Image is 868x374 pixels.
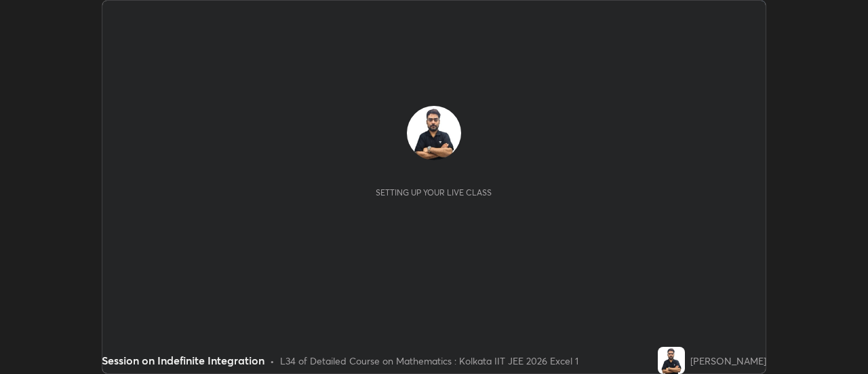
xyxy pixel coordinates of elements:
[376,187,492,198] div: Setting up your live class
[270,354,275,368] div: •
[102,352,264,369] div: Session on Indefinite Integration
[658,347,685,374] img: 5d568bb6ac614c1d9b5c17d2183f5956.jpg
[690,354,766,368] div: [PERSON_NAME]
[280,354,578,368] div: L34 of Detailed Course on Mathematics : Kolkata IIT JEE 2026 Excel 1
[407,106,461,160] img: 5d568bb6ac614c1d9b5c17d2183f5956.jpg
